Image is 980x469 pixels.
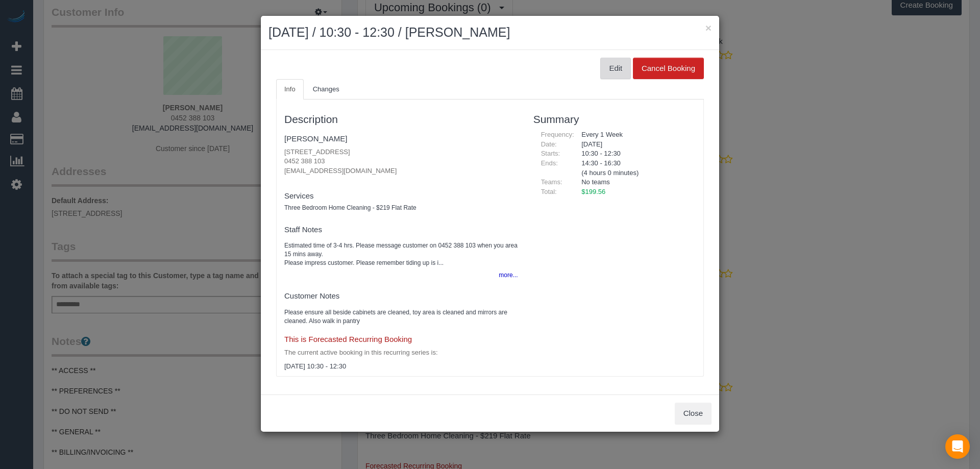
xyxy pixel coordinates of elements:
[541,131,574,138] span: Frequency:
[284,308,518,326] pre: Please ensure all beside cabinets are cleaned, toy area is cleaned and mirrors are cleaned. Also ...
[284,335,518,344] h4: This is Forecasted Recurring Booking
[284,85,296,93] span: Info
[284,226,518,234] h4: Staff Notes
[284,292,518,301] h4: Customer Notes
[675,403,712,424] button: Close
[284,362,346,370] span: [DATE] 10:30 - 12:30
[541,159,558,167] span: Ends:
[284,241,518,267] pre: Estimated time of 3-4 hrs. Please message customer on 0452 388 103 when you area 15 mins away. Pl...
[541,140,557,148] span: Date:
[574,149,696,159] div: 10:30 - 12:30
[493,268,518,283] button: more...
[284,113,518,125] h3: Description
[305,79,348,100] a: Changes
[533,113,696,125] h3: Summary
[581,178,610,186] span: No teams
[284,348,518,358] p: The current active booking in this recurring series is:
[541,188,557,195] span: Total:
[574,140,696,150] div: [DATE]
[284,192,518,201] h4: Services
[574,159,696,178] div: 14:30 - 16:30 (4 hours 0 minutes)
[541,150,560,157] span: Starts:
[313,85,339,93] span: Changes
[284,205,518,211] h5: Three Bedroom Home Cleaning - $219 Flat Rate
[284,147,518,176] p: [STREET_ADDRESS] 0452 388 103 [EMAIL_ADDRESS][DOMAIN_NAME]
[541,178,562,186] span: Teams:
[268,23,712,42] h2: [DATE] / 10:30 - 12:30 / [PERSON_NAME]
[581,188,605,195] span: $199.56
[705,22,712,33] button: ×
[574,130,696,140] div: Every 1 Week
[633,58,704,79] button: Cancel Booking
[945,434,970,459] div: Open Intercom Messenger
[276,79,304,100] a: Info
[284,134,347,143] a: [PERSON_NAME]
[600,58,631,79] button: Edit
